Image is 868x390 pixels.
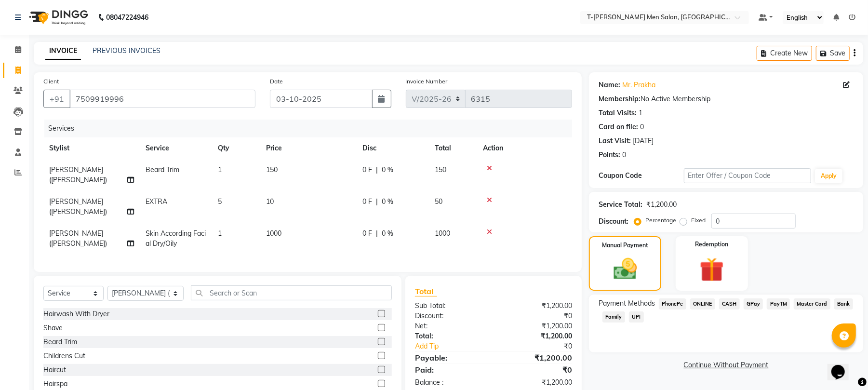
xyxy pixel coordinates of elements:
span: UPI [629,311,644,323]
button: +91 [43,90,70,108]
span: 0 F [362,197,372,207]
span: 10 [266,197,274,206]
span: 150 [435,165,446,174]
div: Last Visit: [599,136,631,146]
span: Payment Methods [599,298,655,309]
th: Qty [212,137,260,159]
span: CASH [719,298,740,309]
div: Card on file: [599,122,638,132]
span: Beard Trim [146,165,179,174]
span: Skin According Facial Dry/Oily [146,229,206,248]
div: Membership: [599,94,641,104]
div: Payable: [408,352,494,363]
span: PhonePe [659,298,686,309]
img: logo [25,4,91,31]
div: ₹1,200.00 [494,377,579,388]
span: Bank [834,298,853,309]
div: ₹1,200.00 [494,352,579,363]
span: Family [602,311,625,323]
span: Total [415,286,437,296]
span: ONLINE [690,298,715,309]
span: 150 [266,165,278,174]
span: EXTRA [146,197,167,206]
label: Invoice Number [406,77,448,86]
div: Beard Trim [43,337,77,347]
div: Points: [599,150,620,160]
label: Fixed [691,216,706,225]
th: Total [429,137,477,159]
th: Service [140,137,212,159]
span: 50 [435,197,442,206]
span: PayTM [767,298,790,309]
span: | [376,165,378,175]
div: 0 [640,122,644,132]
span: | [376,197,378,207]
a: Continue Without Payment [591,360,861,370]
div: Service Total: [599,200,642,210]
input: Search or Scan [191,285,392,300]
img: _cash.svg [606,256,644,282]
button: Save [816,46,850,61]
div: Discount: [408,311,494,321]
span: 1 [218,229,222,238]
div: ₹1,200.00 [494,331,579,341]
div: Childrens Cut [43,351,85,361]
a: PREVIOUS INVOICES [93,46,160,55]
div: Shave [43,323,63,333]
div: Sub Total: [408,301,494,311]
div: ₹1,200.00 [646,200,677,210]
label: Redemption [695,240,728,249]
label: Date [270,77,283,86]
label: Client [43,77,59,86]
th: Stylist [43,137,140,159]
div: Name: [599,80,620,90]
div: Balance : [408,377,494,388]
div: ₹1,200.00 [494,301,579,311]
span: 1000 [266,229,281,238]
div: Haircut [43,365,66,375]
span: 5 [218,197,222,206]
div: [DATE] [633,136,654,146]
input: Enter Offer / Coupon Code [684,168,811,183]
th: Disc [357,137,429,159]
iframe: chat widget [828,351,858,380]
a: Mr. Prakha [622,80,655,90]
div: Coupon Code [599,171,683,181]
button: Apply [815,169,842,183]
div: Total Visits: [599,108,637,118]
div: ₹0 [494,364,579,376]
div: ₹0 [508,341,579,351]
th: Action [477,137,572,159]
span: 0 F [362,229,372,239]
a: Add Tip [408,341,508,351]
div: Hairspa [43,379,67,389]
span: [PERSON_NAME] ([PERSON_NAME]) [49,229,107,248]
div: Hairwash With Dryer [43,309,109,319]
label: Manual Payment [602,241,648,250]
span: [PERSON_NAME] ([PERSON_NAME]) [49,197,107,216]
span: 0 % [382,165,393,175]
button: Create New [757,46,812,61]
b: 08047224946 [106,4,148,31]
div: Net: [408,321,494,331]
span: 0 % [382,229,393,239]
a: INVOICE [45,42,81,60]
span: Master Card [794,298,830,309]
span: 1 [218,165,222,174]
input: Search by Name/Mobile/Email/Code [69,90,255,108]
span: [PERSON_NAME] ([PERSON_NAME]) [49,165,107,184]
div: ₹0 [494,311,579,321]
div: Total: [408,331,494,341]
span: 0 F [362,165,372,175]
img: _gift.svg [692,255,732,285]
span: GPay [744,298,763,309]
div: Services [44,120,579,137]
span: 0 % [382,197,393,207]
th: Price [260,137,357,159]
label: Percentage [645,216,676,225]
div: Paid: [408,364,494,376]
span: | [376,229,378,239]
div: 0 [622,150,626,160]
span: 1000 [435,229,450,238]
div: No Active Membership [599,94,854,104]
